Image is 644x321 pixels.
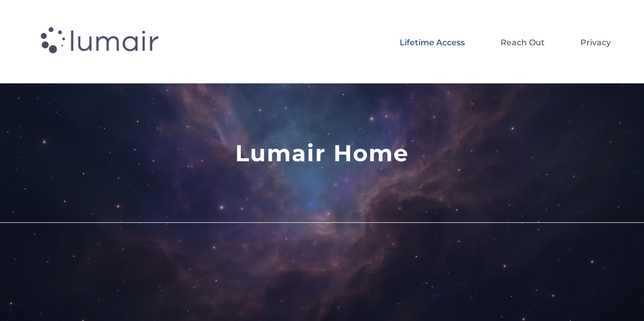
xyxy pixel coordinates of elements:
[15,136,629,170] h1: Lumair Home
[400,34,465,51] span: Lifetime Access
[178,25,611,58] nav: Menu
[580,34,611,51] span: Privacy
[400,25,465,58] a: Lifetime Access
[500,34,545,51] span: Reach Out
[500,25,545,58] a: Reach Out
[580,25,611,58] a: Privacy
